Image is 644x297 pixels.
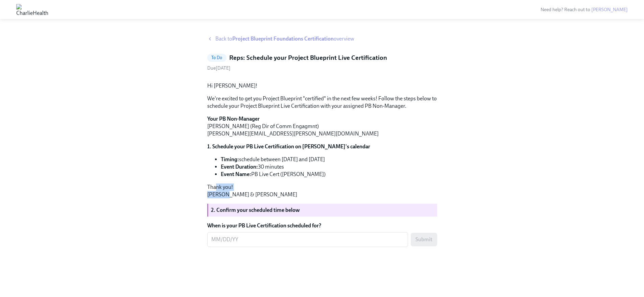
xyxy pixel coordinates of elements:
strong: Event Duration: [221,164,258,170]
strong: Timing: [221,156,239,163]
span: To Do [207,55,226,60]
p: Thank you! [PERSON_NAME] & [PERSON_NAME] [207,183,437,198]
strong: Project Blueprint Foundations Certification [232,35,334,42]
img: CharlieHealth [16,4,48,15]
strong: 1. Schedule your PB Live Certification on [PERSON_NAME]'s calendar [207,143,370,150]
strong: Event Name: [221,171,251,177]
strong: 2. Confirm your scheduled time below [211,207,300,213]
h5: Reps: Schedule your Project Blueprint Live Certification [229,53,387,62]
span: Back to overview [215,35,354,43]
li: PB Live Cert ([PERSON_NAME]) [221,171,437,178]
a: Back toProject Blueprint Foundations Certificationoverview [207,35,437,43]
strong: Your PB Non-Manager [207,116,260,122]
li: 30 minutes [221,163,437,171]
p: We're excited to get you Project Blueprint "certified" in the next few weeks! Follow the steps be... [207,95,437,110]
p: [PERSON_NAME] (Reg Dir of Comm Engagmnt) [PERSON_NAME][EMAIL_ADDRESS][PERSON_NAME][DOMAIN_NAME] [207,115,437,138]
p: Hi [PERSON_NAME]! [207,82,437,90]
span: Need help? Reach out to [541,7,628,13]
span: Wednesday, September 3rd 2025, 12:00 pm [207,65,231,71]
a: [PERSON_NAME] [591,7,628,13]
label: When is your PB Live Certification scheduled for? [207,222,437,229]
li: schedule between [DATE] and [DATE] [221,156,437,163]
